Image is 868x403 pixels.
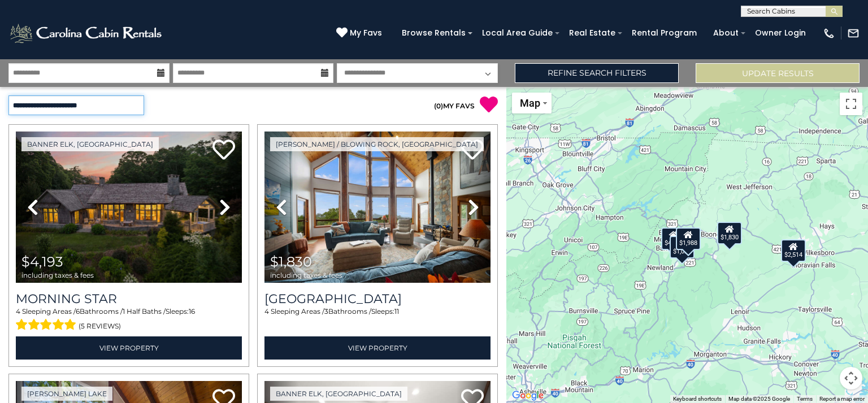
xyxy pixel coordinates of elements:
img: Google [509,388,546,403]
span: 16 [189,307,195,316]
a: Banner Elk, [GEOGRAPHIC_DATA] [270,387,407,401]
span: including taxes & fees [270,271,342,279]
img: phone-regular-white.png [823,27,835,40]
button: Keyboard shortcuts [673,395,722,403]
img: White-1-2.png [8,22,165,45]
a: Owner Login [749,24,811,42]
div: Sleeping Areas / Bathrooms / Sleeps: [264,306,491,334]
a: [PERSON_NAME] / Blowing Rock, [GEOGRAPHIC_DATA] [270,137,484,151]
span: including taxes & fees [21,271,94,279]
img: thumbnail_169201214.jpeg [264,132,491,283]
a: Report a map error [819,396,865,402]
a: Morning Star [16,291,242,306]
a: [GEOGRAPHIC_DATA] [264,291,491,306]
span: Map [520,97,540,109]
a: Refine Search Filters [515,63,679,83]
button: Toggle fullscreen view [840,93,862,115]
a: Real Estate [563,24,621,42]
span: My Favs [350,27,382,39]
a: Local Area Guide [476,24,558,42]
a: Browse Rentals [396,24,471,42]
span: ( ) [434,102,443,110]
a: View Property [16,336,242,360]
span: 4 [16,307,20,316]
span: 6 [76,307,80,316]
a: Banner Elk, [GEOGRAPHIC_DATA] [21,137,159,151]
span: $4,193 [21,253,63,270]
a: About [708,24,744,42]
span: 3 [324,307,328,316]
h3: Parkway Place [264,291,491,306]
span: 0 [436,102,441,110]
a: Rental Program [626,24,702,42]
button: Map camera controls [840,367,862,389]
a: Open this area in Google Maps (opens a new window) [509,388,546,403]
img: mail-regular-white.png [847,27,860,40]
div: $1,988 [676,227,701,250]
div: $1,026 [670,236,695,259]
span: (5 reviews) [79,319,121,334]
a: (0)MY FAVS [434,102,475,110]
a: [PERSON_NAME] Lake [21,387,112,401]
a: My Favs [336,27,385,40]
span: Map data ©2025 Google [728,396,790,402]
span: 11 [394,307,399,316]
div: $2,514 [781,239,806,262]
span: $1,830 [270,253,312,270]
a: Terms (opens in new tab) [797,396,813,402]
button: Change map style [512,93,552,113]
button: Update Results [696,63,860,83]
a: View Property [264,336,491,360]
div: $1,830 [717,222,742,244]
span: 1 Half Baths / [123,307,166,316]
span: 4 [264,307,269,316]
div: $4,193 [661,227,686,250]
img: thumbnail_163276265.jpeg [16,132,242,283]
a: Add to favorites [212,138,235,163]
div: Sleeping Areas / Bathrooms / Sleeps: [16,306,242,334]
